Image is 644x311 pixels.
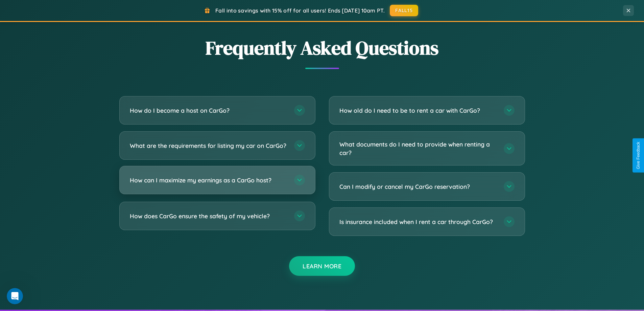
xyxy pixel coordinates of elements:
[7,288,23,304] iframe: Intercom live chat
[339,140,497,157] h3: What documents do I need to provide when renting a car?
[339,182,497,191] h3: Can I modify or cancel my CarGo reservation?
[130,106,287,115] h3: How do I become a host on CarGo?
[636,142,641,169] div: Give Feedback
[339,218,497,226] h3: Is insurance included when I rent a car through CarGo?
[289,256,355,276] button: Learn More
[390,5,418,16] button: FALL15
[119,35,525,61] h2: Frequently Asked Questions
[130,176,287,184] h3: How can I maximize my earnings as a CarGo host?
[130,141,287,150] h3: What are the requirements for listing my car on CarGo?
[215,7,385,14] span: Fall into savings with 15% off for all users! Ends [DATE] 10am PT.
[130,212,287,220] h3: How does CarGo ensure the safety of my vehicle?
[339,106,497,115] h3: How old do I need to be to rent a car with CarGo?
